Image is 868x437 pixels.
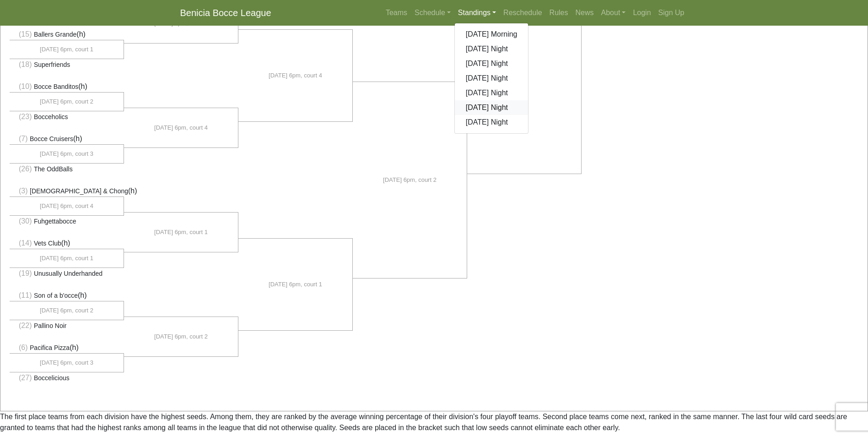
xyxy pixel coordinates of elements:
[30,187,128,195] span: [DEMOGRAPHIC_DATA] & Chong
[455,42,528,56] a: [DATE] Night
[19,135,28,142] span: (7)
[30,135,73,142] span: Bocce Cruisers
[154,228,208,237] span: [DATE] 6pm, court 1
[455,56,528,71] a: [DATE] Night
[269,71,322,80] span: [DATE] 6pm, court 4
[500,4,546,22] a: Reschedule
[19,165,32,173] span: (26)
[180,4,271,22] a: Benicia Bocce League
[572,4,598,22] a: News
[546,4,572,22] a: Rules
[19,187,28,195] span: (3)
[40,149,93,158] span: [DATE] 6pm, court 3
[19,322,32,329] span: (22)
[455,100,528,115] a: [DATE] Night
[19,82,32,90] span: (10)
[34,61,70,68] span: Superfriends
[411,4,454,22] a: Schedule
[10,238,124,249] li: (h)
[34,292,78,299] span: Son of a b'occe
[10,342,124,354] li: (h)
[40,306,93,315] span: [DATE] 6pm, court 2
[40,202,93,211] span: [DATE] 6pm, court 4
[154,123,208,132] span: [DATE] 6pm, court 4
[19,217,32,225] span: (30)
[19,60,32,68] span: (18)
[34,113,68,120] span: Bocceholics
[19,239,32,247] span: (14)
[19,113,32,120] span: (23)
[19,374,32,382] span: (27)
[40,97,93,106] span: [DATE] 6pm, court 2
[34,374,70,382] span: Boccelicious
[454,23,529,134] div: Standings
[40,254,93,263] span: [DATE] 6pm, court 1
[629,4,654,22] a: Login
[10,29,124,40] li: (h)
[10,133,124,145] li: (h)
[455,71,528,86] a: [DATE] Night
[382,4,411,22] a: Teams
[269,280,322,289] span: [DATE] 6pm, court 1
[19,269,32,277] span: (19)
[34,240,61,247] span: Vets Club
[40,358,93,367] span: [DATE] 6pm, court 3
[40,45,93,54] span: [DATE] 6pm, court 1
[10,290,124,301] li: (h)
[454,4,500,22] a: Standings
[383,175,437,185] span: [DATE] 6pm, court 2
[10,186,124,197] li: (h)
[655,4,688,22] a: Sign Up
[34,270,102,277] span: Unusually Underhanded
[598,4,630,22] a: About
[455,115,528,130] a: [DATE] Night
[154,332,208,341] span: [DATE] 6pm, court 2
[19,291,32,299] span: (11)
[34,83,78,90] span: Bocce Banditos
[34,31,76,38] span: Ballers Grande
[34,165,73,173] span: The OddBalls
[34,218,76,225] span: Fuhgettabocce
[34,322,67,329] span: Pallino Noir
[19,344,28,351] span: (6)
[30,344,70,351] span: Pacifica Pizza
[19,30,32,38] span: (15)
[10,81,124,93] li: (h)
[455,86,528,100] a: [DATE] Night
[455,27,528,42] a: [DATE] Morning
